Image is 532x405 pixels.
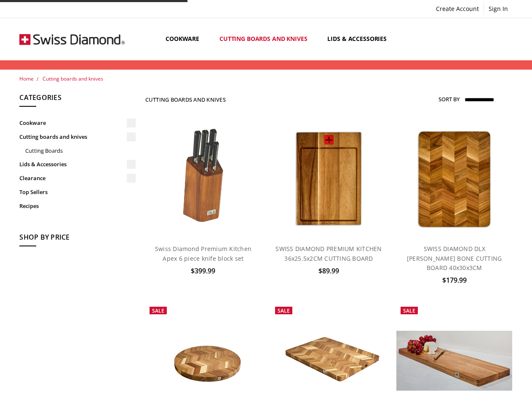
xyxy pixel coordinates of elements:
[19,130,136,144] a: Cutting boards and knives
[275,245,382,262] a: SWISS DIAMOND PREMIUM KITCHEN 36x25.5x2CM CUTTING BOARD
[403,307,415,314] span: Sale
[155,245,251,262] a: Swiss Diamond Premium Kitchen Apex 6 piece knife block set
[19,92,136,107] h5: Categories
[407,245,502,272] a: SWISS DIAMOND DLX [PERSON_NAME] BONE CUTTING BOARD 40x30x3CM
[431,3,484,15] a: Create Account
[19,157,136,171] a: Lids & Accessories
[43,75,103,82] a: Cutting boards and knives
[19,199,136,213] a: Recipes
[19,75,34,82] a: Home
[19,171,136,185] a: Clearance
[396,331,513,390] img: SWISS DIAMOND DLX LONG-GRAIN Acacia Serving Board 60x20x2.5cm
[284,121,373,237] img: SWISS DIAMOND PREMIUM KITCHEN 36x25.5x2CM CUTTING BOARD
[25,144,136,158] a: Cutting Boards
[212,20,321,58] a: Cutting boards and knives
[271,121,387,237] a: SWISS DIAMOND PREMIUM KITCHEN 36x25.5x2CM CUTTING BOARD
[442,275,467,285] span: $179.99
[396,121,513,237] a: SWISS DIAMOND DLX HERRING BONE CUTTING BOARD 40x30x3CM
[278,307,290,314] span: Sale
[400,20,423,58] a: Show All
[158,20,212,58] a: Cookware
[19,116,136,130] a: Cookware
[407,121,501,237] img: SWISS DIAMOND DLX HERRING BONE CUTTING BOARD 40x30x3CM
[145,322,262,400] img: SWISS DIAMOND DLX ROUND HERRINGBONE ACACIA CUTTING BOARD 38x3cm
[271,322,387,400] img: SWISS DIAMOND DLX HERRINGBONE ACACIA CUTTING BOARD 50x38x3cm
[145,121,262,237] a: Swiss Diamond Apex 6 piece knife block set
[438,92,460,106] label: Sort By
[191,266,215,275] span: $399.99
[318,266,339,275] span: $89.99
[19,185,136,199] a: Top Sellers
[145,96,226,103] h1: Cutting boards and knives
[19,232,136,246] h5: Shop By Price
[320,20,399,58] a: Lids & Accessories
[152,307,164,314] span: Sale
[484,3,513,15] a: Sign In
[169,121,237,237] img: Swiss Diamond Apex 6 piece knife block set
[19,18,125,60] img: Free Shipping On Every Order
